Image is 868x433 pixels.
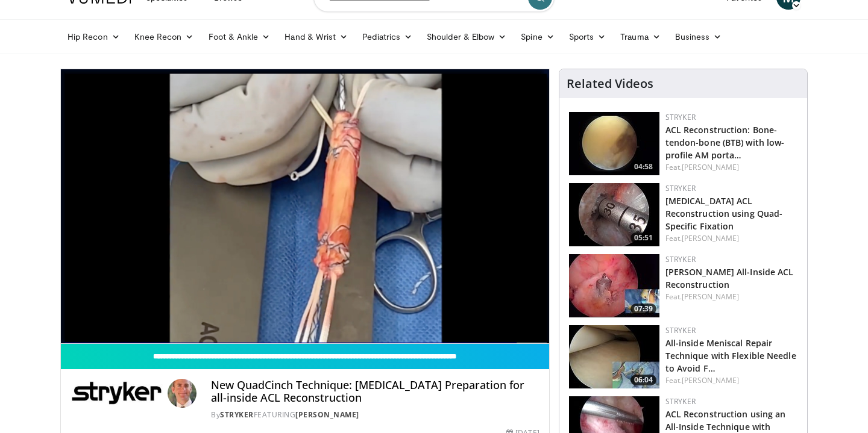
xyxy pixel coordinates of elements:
img: Avatar [168,379,197,408]
a: Stryker [665,325,696,335]
img: 1042ad87-021b-4d4a-aca5-edda01ae0822.150x105_q85_crop-smart_upscale.jpg [569,183,659,246]
a: Stryker [665,112,696,122]
a: [PERSON_NAME] [682,291,739,302]
span: 04:58 [631,161,656,172]
a: Foot & Ankle [201,25,278,49]
h4: New QuadCinch Technique: [MEDICAL_DATA] Preparation for all-inside ACL Reconstruction [211,379,539,405]
a: ACL Reconstruction: Bone-tendon-bone (BTB) with low-profile AM porta… [665,124,785,161]
span: 05:51 [631,232,656,243]
a: [MEDICAL_DATA] ACL Reconstruction using Quad-Specific Fixation [665,195,783,232]
a: Shoulder & Elbow [420,25,514,49]
a: Spine [514,25,561,49]
a: Stryker [665,183,696,193]
img: Stryker [71,379,163,408]
div: By FEATURING [211,410,539,420]
h4: Related Videos [567,76,653,91]
a: Hip Recon [60,25,127,49]
a: [PERSON_NAME] All-Inside ACL Reconstruction [665,266,794,290]
span: 07:39 [631,304,656,314]
div: Feat. [665,162,797,173]
div: Feat. [665,291,797,302]
a: [PERSON_NAME] [682,162,739,172]
video-js: Video Player [61,69,549,344]
span: 06:04 [631,375,656,385]
a: Knee Recon [127,25,201,49]
a: [PERSON_NAME] [295,410,359,420]
a: Stryker [665,254,696,264]
a: 05:51 [569,183,659,246]
a: Stryker [665,396,696,407]
div: Feat. [665,375,797,386]
a: Pediatrics [355,25,420,49]
img: f7f7267a-c81d-4618-aa4d-f41cfa328f83.150x105_q85_crop-smart_upscale.jpg [569,254,659,317]
a: Stryker [220,410,254,420]
a: Business [668,25,729,49]
a: 07:39 [569,254,659,317]
a: [PERSON_NAME] [682,375,739,385]
a: All-inside Meniscal Repair Technique with Flexible Needle to Avoid F… [665,337,796,374]
img: 78fc7ad7-5db7-45e0-8a2f-6e370d7522f6.150x105_q85_crop-smart_upscale.jpg [569,112,659,175]
a: Sports [562,25,614,49]
a: Trauma [613,25,668,49]
a: 06:04 [569,325,659,388]
a: 04:58 [569,112,659,175]
a: Hand & Wrist [277,25,355,49]
img: 2e73bdfe-bebc-48ba-a9ed-2cebf52bde1c.150x105_q85_crop-smart_upscale.jpg [569,325,659,388]
a: [PERSON_NAME] [682,233,739,243]
div: Feat. [665,233,797,244]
